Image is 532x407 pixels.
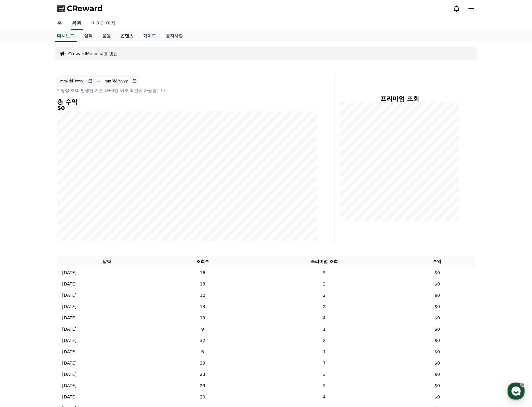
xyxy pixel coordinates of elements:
[156,267,249,278] td: 16
[87,17,121,30] a: 마이페이지
[249,380,400,391] td: 5
[340,95,460,102] h4: 프리미엄 조회
[62,349,77,355] p: [DATE]
[156,369,249,380] td: 23
[57,87,317,93] p: * 영상 조회 발생일 기준 D+3일 이후 확인이 가능합니다.
[97,78,101,85] p: ~
[139,30,161,42] a: 가이드
[249,346,400,358] td: 1
[400,358,475,369] td: $0
[57,4,103,13] a: CReward
[156,346,249,358] td: 6
[156,312,249,324] td: 19
[156,335,249,346] td: 32
[249,391,400,403] td: 4
[249,312,400,324] td: 4
[62,270,77,276] p: [DATE]
[40,194,79,209] a: 대화
[62,394,77,400] p: [DATE]
[400,324,475,335] td: $0
[62,337,77,344] p: [DATE]
[156,256,249,267] th: 조회수
[62,383,77,389] p: [DATE]
[249,278,400,290] td: 2
[249,358,400,369] td: 7
[156,324,249,335] td: 9
[156,278,249,290] td: 18
[62,281,77,287] p: [DATE]
[62,371,77,378] p: [DATE]
[400,267,475,278] td: $0
[57,98,317,105] h4: 총 수익
[116,30,139,42] a: 콘텐츠
[400,380,475,391] td: $0
[249,335,400,346] td: 2
[400,391,475,403] td: $0
[249,290,400,301] td: 2
[67,4,103,13] span: CReward
[98,30,116,42] a: 음원
[62,292,77,299] p: [DATE]
[62,326,77,333] p: [DATE]
[57,256,157,267] th: 날짜
[400,312,475,324] td: $0
[68,51,118,57] a: CrewardMusic 사용 방법
[156,358,249,369] td: 33
[249,301,400,312] td: 2
[400,335,475,346] td: $0
[400,346,475,358] td: $0
[79,30,98,42] a: 실적
[156,290,249,301] td: 12
[249,324,400,335] td: 1
[249,369,400,380] td: 3
[94,203,102,208] span: 설정
[19,203,23,208] span: 홈
[62,315,77,321] p: [DATE]
[2,194,40,209] a: 홈
[400,278,475,290] td: $0
[400,369,475,380] td: $0
[52,17,67,30] a: 홈
[249,256,400,267] th: 프리미엄 조회
[62,303,77,310] p: [DATE]
[56,203,63,208] span: 대화
[57,105,317,111] h5: $0
[400,290,475,301] td: $0
[161,30,188,42] a: 공지사항
[156,301,249,312] td: 13
[249,267,400,278] td: 5
[400,301,475,312] td: $0
[79,194,117,209] a: 설정
[71,17,83,30] a: 음원
[55,30,77,42] a: 대시보드
[62,360,77,366] p: [DATE]
[156,380,249,391] td: 29
[156,391,249,403] td: 20
[400,256,475,267] th: 수익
